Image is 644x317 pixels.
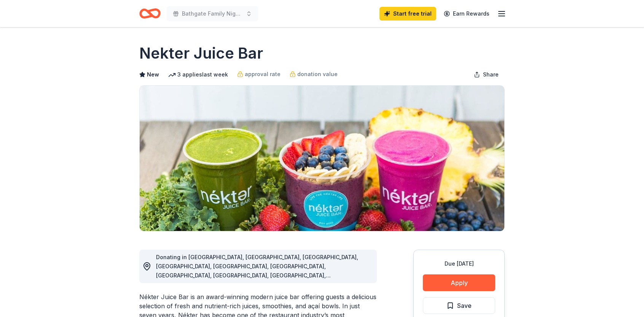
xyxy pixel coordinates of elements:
[423,274,495,291] button: Apply
[290,70,338,79] a: donation value
[139,43,263,64] h1: Nekter Juice Bar
[168,70,228,79] div: 3 applies last week
[439,7,494,21] a: Earn Rewards
[423,297,495,314] button: Save
[379,7,436,21] a: Start free trial
[468,67,505,82] button: Share
[297,70,338,79] span: donation value
[457,301,472,311] span: Save
[245,70,281,79] span: approval rate
[423,259,495,268] div: Due [DATE]
[139,5,161,22] a: Home
[483,70,499,79] span: Share
[182,9,243,18] span: Bathgate Family Night Out
[140,86,504,231] img: Image for Nekter Juice Bar
[147,70,159,79] span: New
[167,6,258,21] button: Bathgate Family Night Out
[237,70,281,79] a: approval rate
